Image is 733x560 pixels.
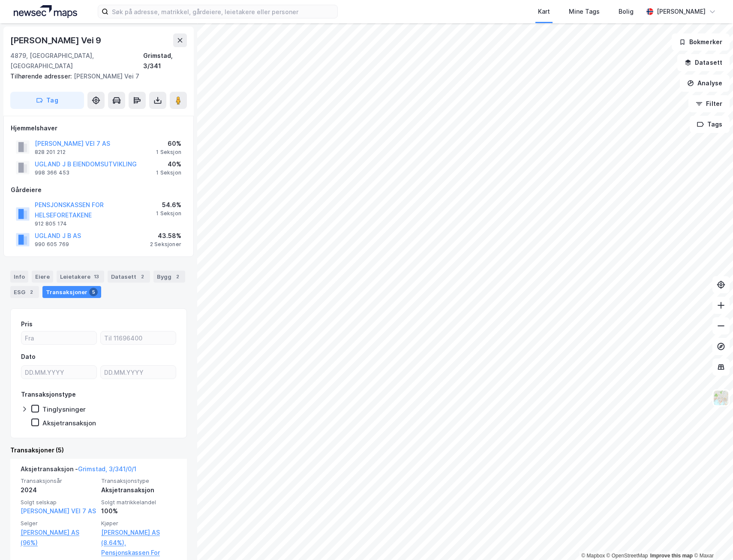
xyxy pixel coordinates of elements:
div: [PERSON_NAME] Vei 7 [10,71,180,81]
input: Til 11696400 [101,331,176,344]
div: 2 [27,288,36,296]
div: Pris [21,319,33,329]
span: Kjøper [101,520,177,527]
div: 13 [92,272,101,281]
div: 100% [101,506,177,516]
div: 60% [156,138,181,149]
button: Filter [688,95,730,112]
div: Tinglysninger [42,405,86,413]
span: Transaksjonstype [101,477,177,485]
div: Datasett [108,271,150,283]
button: Tags [690,116,730,133]
div: ESG [10,286,39,298]
div: 1 Seksjon [156,169,181,176]
div: Aksjetransaksjon [101,485,177,495]
div: Aksjetransaksjon [42,419,96,427]
div: [PERSON_NAME] [657,6,706,17]
div: 1 Seksjon [156,210,181,217]
div: 1 Seksjon [156,149,181,156]
a: Mapbox [581,553,605,559]
input: Søk på adresse, matrikkel, gårdeiere, leietakere eller personer [108,5,337,18]
div: 2024 [21,485,96,495]
button: Tag [10,92,84,109]
div: Eiere [32,271,53,283]
div: 5 [89,288,98,296]
div: 2 [138,272,147,281]
div: 998 366 453 [35,169,69,176]
input: Fra [21,331,96,344]
div: 912 805 174 [35,220,67,227]
button: Bokmerker [672,33,730,51]
img: Z [713,390,729,406]
div: Aksjetransaksjon - [21,464,136,478]
div: Transaksjoner (5) [10,445,187,455]
div: Grimstad, 3/341 [143,51,187,71]
a: Improve this map [650,553,693,559]
a: [PERSON_NAME] AS (96%) [21,527,96,548]
div: Transaksjoner [42,286,101,298]
div: 54.6% [156,200,181,210]
div: Dato [21,352,36,362]
div: Bygg [153,271,185,283]
div: Kart [538,6,550,17]
div: Hjemmelshaver [11,123,186,133]
div: Bolig [619,6,634,17]
div: Leietakere [57,271,104,283]
div: Transaksjonstype [21,389,76,400]
div: 990 605 769 [35,241,69,248]
div: 43.58% [150,231,181,241]
div: 2 [173,272,182,281]
span: Transaksjonsår [21,477,96,485]
span: Selger [21,520,96,527]
button: Datasett [677,54,730,71]
iframe: Chat Widget [690,519,733,560]
img: logo.a4113a55bc3d86da70a041830d287a7e.svg [14,5,77,18]
a: [PERSON_NAME] VEI 7 AS [21,507,96,515]
div: 40% [156,159,181,169]
span: Solgt matrikkelandel [101,499,177,506]
input: DD.MM.YYYY [101,366,176,379]
div: 828 201 212 [35,149,66,156]
div: Info [10,271,28,283]
input: DD.MM.YYYY [21,366,96,379]
button: Analyse [680,75,730,92]
div: [PERSON_NAME] Vei 9 [10,33,103,47]
div: 4879, [GEOGRAPHIC_DATA], [GEOGRAPHIC_DATA] [10,51,143,71]
span: Tilhørende adresser: [10,72,74,80]
div: 2 Seksjoner [150,241,181,248]
div: Mine Tags [569,6,600,17]
span: Solgt selskap [21,499,96,506]
a: Grimstad, 3/341/0/1 [78,465,136,473]
a: [PERSON_NAME] AS (8.64%), [101,527,177,548]
a: OpenStreetMap [607,553,648,559]
div: Gårdeiere [11,185,186,195]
